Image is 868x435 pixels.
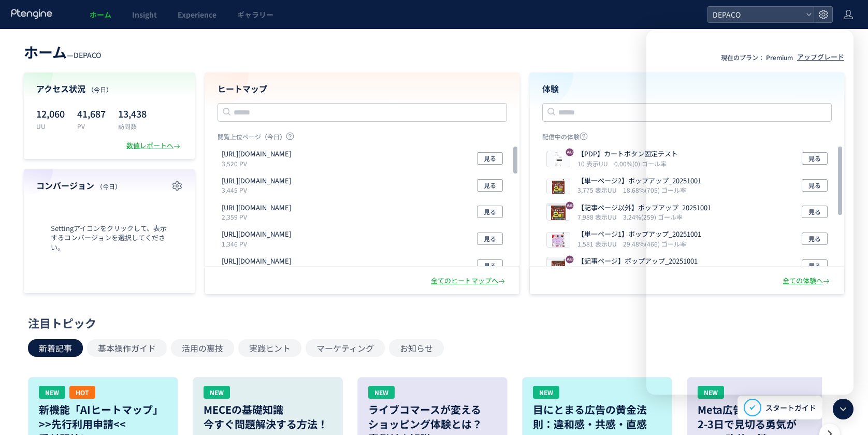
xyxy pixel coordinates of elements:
[547,259,570,274] img: b1f1bc23d2017a0caa53a12bb5e37cd51759281000189.png
[623,212,683,221] i: 3.24%(259) ゴール率
[484,233,496,245] span: 見る
[533,386,559,399] div: NEW
[36,180,182,192] h4: コンバージョン
[88,85,112,94] span: （今日）
[39,386,65,399] div: NEW
[577,159,612,168] i: 10 表示UU
[237,9,273,20] span: ギャラリー
[24,41,67,62] span: ホーム
[577,212,621,221] i: 7,988 表示UU
[577,266,625,275] i: 10,170 表示UU
[368,386,395,399] div: NEW
[222,185,295,194] p: 3,445 PV
[222,149,291,159] p: https://depaco.daimaru-matsuzakaya.jp/shop/default.aspx
[204,386,230,399] div: NEW
[96,182,121,191] span: （今日）
[218,83,507,95] h4: ヒートマップ
[36,105,65,122] p: 12,060
[90,9,111,20] span: ホーム
[547,206,570,220] img: efb613e78dd385384c17f0edc23d335a1759280285655.png
[36,224,182,253] span: Settingアイコンをクリックして、表示するコンバージョンを選択してください。
[484,152,496,165] span: 見る
[222,256,291,266] p: https://depaco.daimaru-matsuzakaya.jp/shop/pages/specialedition-ai-facepattern_color.aspx
[577,256,698,266] p: 【記事ページ】ポップアップ_20251001
[389,339,444,357] button: お知らせ
[577,229,701,239] p: 【単一ページ1】ポップアップ_20251001
[477,233,503,245] button: 見る
[477,206,503,218] button: 見る
[118,122,147,130] p: 訪問数
[614,159,667,168] i: 0.00%(0) ゴール率
[222,203,291,213] p: https://depaco.daimaru-matsuzakaya.jp/articles/list/b250924b
[222,266,295,275] p: 1,319 PV
[547,233,570,247] img: f6e69b6bd3cd615202c0588b3497190f1759281533500.png
[547,179,570,194] img: 4ae5c2bb8e7d63de4086b9f867a48d141759281735374.png
[24,41,102,62] div: —
[533,402,661,431] h3: 目にとまる広告の黄金法則：違和感・共感・直感
[132,9,157,20] span: Insight
[69,386,95,399] div: HOT
[477,179,503,192] button: 見る
[222,159,295,168] p: 3,520 PV
[222,229,291,239] p: https://depaco.daimaru-matsuzakaya.jp/shop/c/cdecorte
[577,176,701,186] p: 【単一ページ2】ポップアップ_20251001
[222,239,295,248] p: 1,346 PV
[222,176,291,186] p: https://depaco.daimaru-matsuzakaya.jp/shop/goods/search.aspx
[222,212,295,221] p: 2,359 PV
[431,276,507,286] div: 全てのヒートマップへ
[484,206,496,218] span: 見る
[306,339,385,357] button: マーケティング
[87,339,167,357] button: 基本操作ガイド
[577,185,621,194] i: 3,775 表示UU
[577,203,711,213] p: 【記事ページ以外】ポップアップ_20251001
[204,402,332,431] h3: MECEの基礎知識 今すぐ問題解決する方法！
[765,402,816,413] span: スタートガイド
[28,339,83,357] button: 新着記事
[710,7,802,22] span: DEPACO
[646,30,853,395] iframe: Intercom live chat
[118,105,147,122] p: 13,438
[77,122,106,130] p: PV
[577,149,678,159] p: 【PDP】カートボタン固定テスト
[36,122,65,130] p: UU
[178,9,216,20] span: Experience
[547,152,570,167] img: b8428d42938d0a6cacafd5a2207db8a41759396590018.jpeg
[484,259,496,272] span: 見る
[484,179,496,192] span: 見る
[28,315,835,331] div: 注目トピック
[218,132,507,145] p: 閲覧上位ページ（今日）
[77,105,106,122] p: 41,687
[238,339,301,357] button: 実践ヒント
[627,266,695,275] i: 10.12%(1,029) ゴール率
[126,141,182,151] div: 数値レポートへ
[36,83,182,95] h4: アクセス状況
[542,132,832,145] p: 配信中の体験
[623,185,686,194] i: 18.68%(705) ゴール率
[477,259,503,272] button: 見る
[171,339,234,357] button: 活用の裏技
[477,152,503,165] button: 見る
[623,239,686,248] i: 29.48%(466) ゴール率
[577,239,621,248] i: 1,581 表示UU
[74,50,102,60] span: DEPACO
